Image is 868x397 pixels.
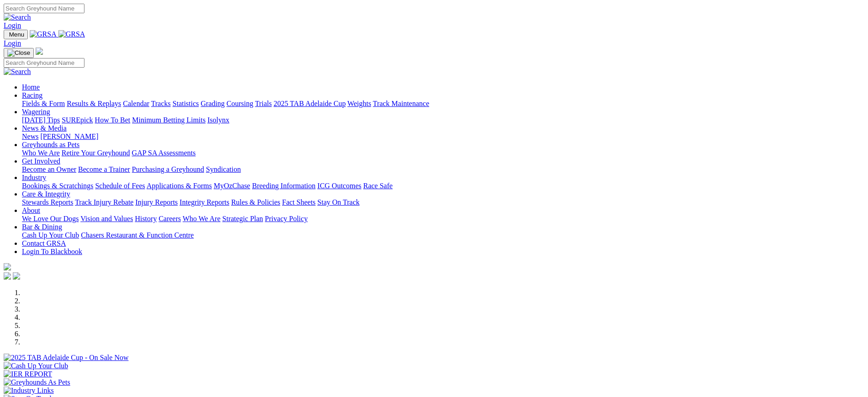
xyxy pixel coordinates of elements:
a: Integrity Reports [179,198,229,206]
a: Login [4,39,21,47]
img: GRSA [58,30,85,38]
img: Greyhounds As Pets [4,378,70,386]
a: Bar & Dining [22,223,62,231]
a: History [135,215,157,222]
a: Get Involved [22,157,60,165]
a: Syndication [206,165,241,173]
a: Vision and Values [80,215,133,222]
a: SUREpick [62,116,93,124]
img: facebook.svg [4,272,11,280]
a: [DATE] Tips [22,116,60,124]
a: Fact Sheets [282,198,316,206]
img: 2025 TAB Adelaide Cup - On Sale Now [4,354,129,362]
img: Industry Links [4,386,54,395]
a: Tracks [151,100,171,107]
div: Bar & Dining [22,231,864,239]
img: Search [4,68,31,76]
a: We Love Our Dogs [22,215,79,222]
a: Calendar [123,100,149,107]
div: Care & Integrity [22,198,864,206]
input: Search [4,58,84,68]
a: Chasers Restaurant & Function Centre [81,231,194,239]
a: Wagering [22,108,50,116]
a: GAP SA Assessments [132,149,196,157]
a: [PERSON_NAME] [40,132,98,140]
a: Cash Up Your Club [22,231,79,239]
a: Industry [22,174,46,181]
a: ICG Outcomes [317,182,361,190]
a: Injury Reports [135,198,178,206]
input: Search [4,4,84,13]
button: Toggle navigation [4,30,28,39]
a: Stewards Reports [22,198,73,206]
a: Race Safe [363,182,392,190]
a: Isolynx [207,116,229,124]
a: Login [4,21,21,29]
a: Results & Replays [67,100,121,107]
a: Track Injury Rebate [75,198,133,206]
a: Statistics [173,100,199,107]
div: About [22,215,864,223]
div: News & Media [22,132,864,141]
a: Become a Trainer [78,165,130,173]
a: Weights [347,100,371,107]
span: Menu [9,31,24,38]
a: Home [22,83,40,91]
a: Trials [255,100,272,107]
a: Breeding Information [252,182,316,190]
a: Grading [201,100,225,107]
img: Search [4,13,31,21]
div: Get Involved [22,165,864,174]
a: Retire Your Greyhound [62,149,130,157]
button: Toggle navigation [4,48,34,58]
a: Purchasing a Greyhound [132,165,204,173]
a: Privacy Policy [265,215,308,222]
img: GRSA [30,30,57,38]
img: twitter.svg [13,272,20,280]
a: Track Maintenance [373,100,429,107]
a: Care & Integrity [22,190,70,198]
div: Industry [22,182,864,190]
a: Contact GRSA [22,239,66,247]
a: About [22,206,40,214]
a: Who We Are [22,149,60,157]
img: Cash Up Your Club [4,362,68,370]
a: Racing [22,91,42,99]
a: Greyhounds as Pets [22,141,79,148]
a: Applications & Forms [147,182,212,190]
a: Coursing [226,100,253,107]
img: logo-grsa-white.png [36,48,43,55]
img: logo-grsa-white.png [4,263,11,270]
a: Fields & Form [22,100,65,107]
a: Rules & Policies [231,198,280,206]
a: How To Bet [95,116,131,124]
img: IER REPORT [4,370,52,378]
a: Strategic Plan [222,215,263,222]
img: Close [7,49,30,57]
a: Who We Are [183,215,221,222]
a: Minimum Betting Limits [132,116,205,124]
a: MyOzChase [214,182,250,190]
a: Schedule of Fees [95,182,145,190]
a: News & Media [22,124,67,132]
a: 2025 TAB Adelaide Cup [274,100,346,107]
div: Racing [22,100,864,108]
a: Careers [158,215,181,222]
a: News [22,132,38,140]
div: Wagering [22,116,864,124]
div: Greyhounds as Pets [22,149,864,157]
a: Stay On Track [317,198,359,206]
a: Become an Owner [22,165,76,173]
a: Login To Blackbook [22,248,82,255]
a: Bookings & Scratchings [22,182,93,190]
